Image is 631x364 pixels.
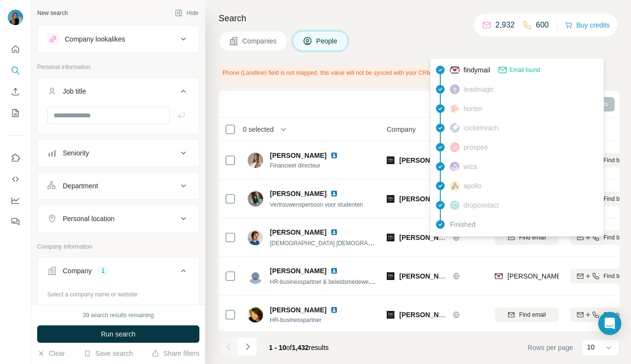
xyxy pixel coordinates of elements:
[38,80,199,107] button: Job title
[270,161,350,170] span: Financieel directeur
[270,266,326,276] span: [PERSON_NAME]
[38,207,199,230] button: Personal location
[519,233,546,242] span: Find email
[463,104,483,113] span: hunter
[243,125,274,134] span: 0 selected
[495,19,515,31] p: 2,932
[495,271,503,281] img: provider findymail logo
[463,200,499,210] span: dropcontact
[270,316,350,324] span: HR-businesspartner
[248,230,263,245] img: Avatar
[463,162,477,171] span: wiza
[84,349,133,358] button: Save search
[399,156,528,164] span: [PERSON_NAME][GEOGRAPHIC_DATA]
[38,259,199,286] button: Company1
[387,195,394,203] img: Logo of Karel de Grote University College
[83,311,154,320] div: 39 search results remaining
[269,344,329,351] span: results
[37,63,199,71] p: Personal information
[450,104,460,113] img: provider hunter logo
[270,239,524,247] span: [DEMOGRAPHIC_DATA] [DEMOGRAPHIC_DATA]- und Deutschlehrerverband - Vorstandsmitglied
[450,181,460,191] img: provider apollo logo
[248,307,263,322] img: Avatar
[450,220,476,229] span: Finished
[463,123,499,133] span: rocketreach
[316,36,338,46] span: People
[387,311,394,319] img: Logo of Karel de Grote University College
[399,195,528,203] span: [PERSON_NAME][GEOGRAPHIC_DATA]
[63,266,92,276] div: Company
[248,153,263,168] img: Avatar
[63,181,98,191] div: Department
[603,310,628,319] span: Find both
[330,267,338,275] img: LinkedIn logo
[603,272,628,280] span: Find both
[450,84,460,94] img: provider leadmagic logo
[37,9,68,17] div: New search
[387,234,394,241] img: Logo of Karel de Grote University College
[330,190,338,197] img: LinkedIn logo
[63,86,86,96] div: Job title
[387,125,416,134] span: Company
[463,65,490,75] span: findymail
[399,311,528,319] span: [PERSON_NAME][GEOGRAPHIC_DATA]
[65,34,125,44] div: Company lookalikes
[168,6,205,20] button: Hide
[38,174,199,197] button: Department
[598,312,621,335] div: Open Intercom Messenger
[219,12,619,25] h4: Search
[238,337,257,356] button: Navigate to next page
[387,156,394,164] img: Logo of Karel de Grote University College
[495,230,559,245] button: Find email
[330,228,338,236] img: LinkedIn logo
[330,152,338,159] img: LinkedIn logo
[8,213,23,230] button: Feedback
[63,148,89,158] div: Seniority
[8,170,23,188] button: Use Surfe API
[37,325,199,343] button: Run search
[37,349,65,358] button: Clear
[270,189,326,198] span: [PERSON_NAME]
[219,65,489,81] div: Phone (Landline) field is not mapped, this value will not be synced with your CRM
[270,151,326,160] span: [PERSON_NAME]
[387,272,394,280] img: Logo of Karel de Grote University College
[269,344,286,351] span: 1 - 10
[286,344,292,351] span: of
[270,305,326,315] span: [PERSON_NAME]
[450,142,460,152] img: provider prospeo logo
[565,18,610,32] button: Buy credits
[603,195,628,203] span: Find both
[450,200,460,210] img: provider dropcontact logo
[587,342,595,352] p: 10
[8,83,23,100] button: Enrich CSV
[8,62,23,79] button: Search
[536,19,549,31] p: 600
[47,286,189,299] div: Select a company name or website
[38,141,199,165] button: Seniority
[242,36,278,46] span: Companies
[330,306,338,314] img: LinkedIn logo
[509,66,540,74] span: Email found
[8,192,23,209] button: Dashboard
[463,142,488,152] span: prospeo
[528,343,573,352] span: Rows per page
[292,344,309,351] span: 1,432
[463,84,494,94] span: leadmagic
[450,65,460,75] img: provider findymail logo
[519,310,546,319] span: Find email
[450,162,460,171] img: provider wiza logo
[98,266,109,275] div: 1
[270,201,363,208] span: Vertrouwenspersoon voor studenten
[603,233,628,242] span: Find both
[399,234,528,241] span: [PERSON_NAME][GEOGRAPHIC_DATA]
[270,278,389,285] span: HR-businesspartner & beleidsmedewerker HR
[38,28,199,51] button: Company lookalikes
[8,149,23,167] button: Use Surfe on LinkedIn
[270,227,326,237] span: [PERSON_NAME]
[63,214,114,224] div: Personal location
[450,123,460,133] img: provider rocketreach logo
[8,10,23,25] img: Avatar
[495,308,559,322] button: Find email
[603,156,628,165] span: Find both
[101,329,136,339] span: Run search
